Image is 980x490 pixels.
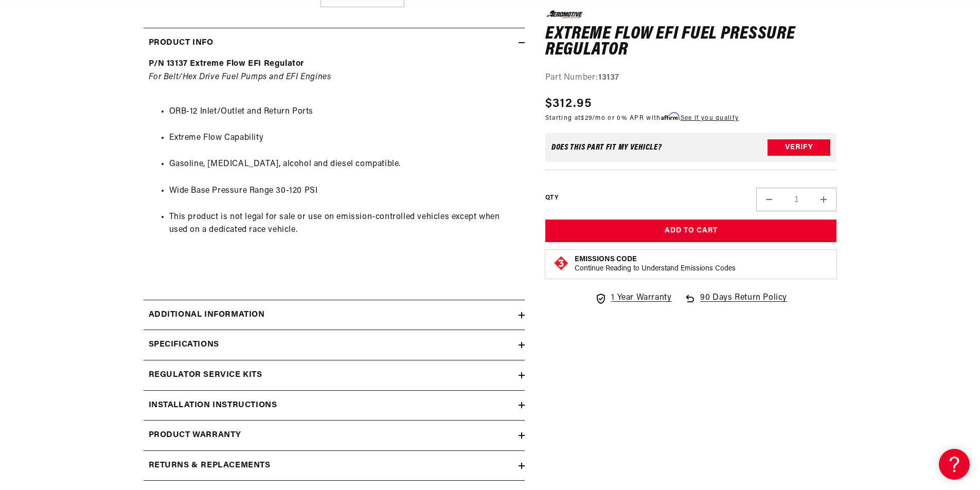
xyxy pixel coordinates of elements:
[149,308,265,322] h2: Additional information
[149,37,213,50] h2: Product Info
[149,338,219,352] h2: Specifications
[768,139,830,156] button: Verify
[169,211,520,237] li: This product is not legal for sale or use on emission-controlled vehicles except when used on a d...
[581,115,592,121] span: $29
[595,292,671,305] a: 1 Year Warranty
[681,115,739,121] a: See if you qualify - Learn more about Affirm Financing (opens in modal)
[144,330,525,360] summary: Specifications
[545,193,558,202] label: QTY
[553,255,569,271] img: Emissions code
[598,73,619,81] strong: 13137
[144,300,525,330] summary: Additional information
[575,264,736,274] p: Continue Reading to Understand Emissions Codes
[611,292,671,305] span: 1 Year Warranty
[149,73,331,81] em: For Belt/Hex Drive Fuel Pumps and EFI Engines
[144,28,525,58] summary: Product Info
[169,132,520,145] li: Extreme Flow Capability
[545,71,837,84] div: Part Number:
[661,113,679,120] span: Affirm
[575,256,637,263] strong: Emissions Code
[149,399,277,412] h2: Installation Instructions
[169,185,520,198] li: Wide Base Pressure Range 30-120 PSI
[169,105,520,119] li: ORB-12 Inlet/Outlet and Return Ports
[149,369,262,382] h2: Regulator Service Kits
[545,113,739,123] p: Starting at /mo or 0% APR with .
[144,360,525,390] summary: Regulator Service Kits
[684,292,787,315] a: 90 Days Return Policy
[545,220,837,243] button: Add to Cart
[149,459,271,473] h2: Returns & replacements
[144,421,525,450] summary: Product warranty
[144,391,525,421] summary: Installation Instructions
[545,95,592,113] span: $312.95
[149,60,305,68] strong: P/N 13137 Extreme Flow EFI Regulator
[169,158,520,171] li: Gasoline, [MEDICAL_DATA], alcohol and diesel compatible.
[551,143,662,152] div: Does This part fit My vehicle?
[700,292,787,315] span: 90 Days Return Policy
[149,429,242,442] h2: Product warranty
[575,255,736,274] button: Emissions CodeContinue Reading to Understand Emissions Codes
[545,26,837,58] h1: Extreme Flow EFI Fuel Pressure Regulator
[144,451,525,481] summary: Returns & replacements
